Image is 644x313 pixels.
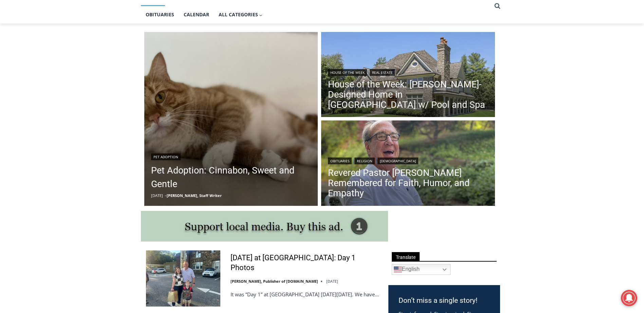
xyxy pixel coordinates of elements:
[163,66,329,85] a: Intern @ [DOMAIN_NAME]
[179,6,214,23] a: Calendar
[165,193,167,198] span: –
[214,6,268,23] button: Child menu of All Categories
[326,279,338,284] time: [DATE]
[392,252,420,261] span: Translate
[151,164,311,191] a: Pet Adoption: Cinnabon, Sweet and Gentle
[0,68,68,85] a: Open Tues. - Sun. [PHONE_NUMBER]
[392,264,450,275] a: English
[328,158,352,164] a: Obituaries
[171,0,321,66] div: "[PERSON_NAME] and I covered the [DATE] Parade, which was a really eye opening experience as I ha...
[178,68,315,83] span: Intern @ [DOMAIN_NAME]
[141,211,388,242] img: support local media, buy this ad
[354,158,375,164] a: Religion
[399,295,490,306] h3: Don’t miss a single story!
[141,6,179,23] a: Obituaries
[2,70,67,96] span: Open Tues. - Sun. [PHONE_NUMBER]
[378,158,418,164] a: [DEMOGRAPHIC_DATA]
[370,69,395,76] a: Real Estate
[167,193,222,198] a: [PERSON_NAME], Staff Writer
[231,290,380,298] p: It was “Day 1” at [GEOGRAPHIC_DATA] [DATE][DATE]. We have…
[144,32,318,206] a: Read More Pet Adoption: Cinnabon, Sweet and Gentle
[231,253,380,273] a: [DATE] at [GEOGRAPHIC_DATA]: Day 1 Photos
[328,68,488,76] div: |
[328,69,367,76] a: House of the Week
[328,156,488,164] div: | |
[321,120,495,208] a: Read More Revered Pastor Donald Poole Jr. Remembered for Faith, Humor, and Empathy
[321,120,495,208] img: Obituary - Donald Poole - 2
[146,250,220,306] img: First Day of School at Rye City Schools: Day 1 Photos
[321,32,495,119] img: 28 Thunder Mountain Road, Greenwich
[321,32,495,119] a: Read More House of the Week: Rich Granoff-Designed Home in Greenwich w/ Pool and Spa
[70,43,100,81] div: "the precise, almost orchestrated movements of cutting and assembling sushi and [PERSON_NAME] mak...
[394,265,402,274] img: en
[151,193,163,198] time: [DATE]
[328,79,488,110] a: House of the Week: [PERSON_NAME]-Designed Home in [GEOGRAPHIC_DATA] w/ Pool and Spa
[151,153,181,160] a: Pet Adoption
[144,32,318,206] img: (PHOTO: Cinnabon. Contributed.)
[328,168,488,198] a: Revered Pastor [PERSON_NAME] Remembered for Faith, Humor, and Empathy
[231,279,318,284] a: [PERSON_NAME], Publisher of [DOMAIN_NAME]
